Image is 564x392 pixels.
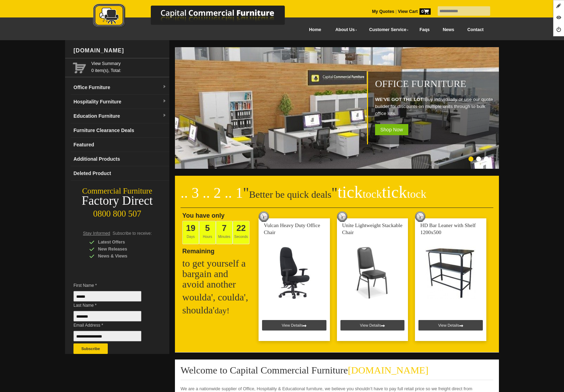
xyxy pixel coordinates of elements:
[71,123,169,138] a: Furniture Clearance Deals
[362,188,382,200] span: tock
[175,47,500,169] img: Office Furniture
[415,211,425,222] img: tick tock deal clock
[420,8,431,15] span: 0
[175,165,500,170] a: Office Furniture WE'VE GOT THE LOT!Buy individually or use our quote builder for discounts on mul...
[222,223,226,233] span: 7
[73,302,152,309] span: Last Name *
[468,157,473,161] li: Page dot 1
[89,246,156,253] div: New Releases
[372,9,394,14] a: My Quotes
[83,231,110,236] span: Stay Informed
[375,79,495,89] h1: Office Furniture
[237,223,246,233] span: 22
[91,60,167,67] a: View Summary
[181,187,493,208] h2: Better be quick deals
[73,322,152,329] span: Email Address *
[361,22,413,38] a: Customer Service
[436,22,461,38] a: News
[162,99,167,103] img: dropdown
[65,186,169,196] div: Commercial Furniture
[461,22,490,38] a: Contact
[182,221,199,244] span: Days
[182,212,225,219] span: You have only
[89,253,156,260] div: News & Views
[199,221,216,244] span: Hours
[407,188,426,200] span: tock
[328,22,361,38] a: About Us
[348,365,428,376] span: [DOMAIN_NAME]
[65,205,169,219] div: 0800 800 507
[216,221,233,244] span: Minutes
[337,183,426,201] span: tick tick
[73,282,152,289] span: First Name *
[181,185,243,201] span: .. 3 .. 2 .. 1
[89,239,156,246] div: Latest Offers
[233,221,249,244] span: Seconds
[71,95,169,109] a: Hospitality Furnituredropdown
[476,157,481,161] li: Page dot 2
[398,9,431,14] strong: View Cart
[71,138,169,152] a: Featured
[331,185,426,201] span: "
[337,211,347,222] img: tick tock deal clock
[71,80,169,95] a: Office Furnituredropdown
[162,85,167,89] img: dropdown
[162,114,167,118] img: dropdown
[484,157,489,161] li: Page dot 3
[73,343,108,354] button: Subscribe
[74,3,319,31] a: Capital Commercial Furniture Logo
[71,109,169,123] a: Education Furnituredropdown
[413,22,436,38] a: Faqs
[205,223,210,233] span: 5
[182,258,252,290] h2: to get yourself a bargain and avoid another
[182,305,252,316] h2: shoulda'
[73,291,141,302] input: First Name *
[65,196,169,206] div: Factory Direct
[182,245,214,255] span: Remaining
[259,211,269,222] img: tick tock deal clock
[186,223,196,233] span: 19
[375,97,425,102] strong: WE'VE GOT THE LOT!
[182,292,252,303] h2: woulda', coulda',
[113,231,152,236] span: Subscribe to receive:
[71,152,169,166] a: Additional Products
[397,9,431,14] a: View Cart0
[74,3,319,29] img: Capital Commercial Furniture Logo
[375,124,408,135] span: Shop Now
[243,185,249,201] span: "
[214,306,230,315] span: day!
[91,60,167,73] span: 0 item(s), Total:
[181,365,493,380] h2: Welcome to Capital Commercial Furniture
[375,96,495,117] p: Buy individually or use our quote builder for discounts on multiple units through to bulk office ...
[71,166,169,181] a: Deleted Product
[71,40,169,61] div: [DOMAIN_NAME]
[73,331,141,341] input: Email Address *
[73,311,141,321] input: Last Name *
